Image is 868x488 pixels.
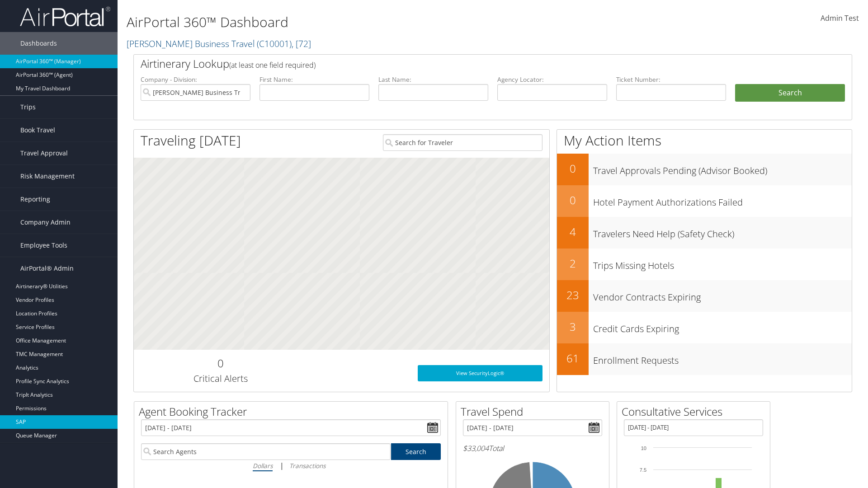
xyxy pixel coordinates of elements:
[593,223,852,240] h3: Travelers Need Help (Safety Check)
[20,234,67,257] span: Employee Tools
[593,192,852,209] h3: Hotel Payment Authorizations Failed
[593,318,852,335] h3: Credit Cards Expiring
[557,280,852,312] a: 23Vendor Contracts Expiring
[418,365,542,381] a: View SecurityLogic®
[821,5,859,33] a: Admin Test
[616,75,726,84] label: Ticket Number:
[141,75,250,84] label: Company - Division:
[253,461,273,470] i: Dollars
[20,142,68,164] span: Travel Approval
[557,131,852,150] h1: My Action Items
[557,351,589,366] h2: 61
[20,188,50,211] span: Reporting
[735,84,845,102] button: Search
[557,312,852,343] a: 3Credit Cards Expiring
[463,443,489,453] span: $33,004
[593,255,852,272] h3: Trips Missing Hotels
[20,257,74,280] span: AirPortal® Admin
[139,404,448,419] h2: Agent Booking Tracker
[141,356,300,371] h2: 0
[497,75,607,84] label: Agency Locator:
[141,372,300,385] h3: Critical Alerts
[141,443,391,460] input: Search Agents
[141,131,241,150] h1: Traveling [DATE]
[593,160,852,177] h3: Travel Approvals Pending (Advisor Booked)
[289,461,325,470] i: Transactions
[557,287,589,303] h2: 23
[20,119,55,141] span: Book Travel
[127,38,311,50] a: [PERSON_NAME] Business Travel
[557,319,589,334] h2: 3
[20,211,71,234] span: Company Admin
[557,192,589,208] h2: 0
[141,460,441,471] div: |
[20,6,110,27] img: airportal-logo.png
[292,38,311,50] span: , [ 72 ]
[821,13,859,23] span: Admin Test
[20,32,57,55] span: Dashboards
[557,217,852,249] a: 4Travelers Need Help (Safety Check)
[141,56,785,71] h2: Airtinerary Lookup
[593,286,852,304] h3: Vendor Contracts Expiring
[641,446,646,451] tspan: 10
[557,154,852,185] a: 0Travel Approvals Pending (Advisor Booked)
[391,443,441,460] a: Search
[640,467,646,473] tspan: 7.5
[461,404,609,419] h2: Travel Spend
[20,96,36,118] span: Trips
[257,38,292,50] span: ( C10001 )
[557,249,852,280] a: 2Trips Missing Hotels
[20,165,75,188] span: Risk Management
[383,134,542,151] input: Search for Traveler
[557,185,852,217] a: 0Hotel Payment Authorizations Failed
[557,343,852,375] a: 61Enrollment Requests
[127,13,615,32] h1: AirPortal 360™ Dashboard
[378,75,488,84] label: Last Name:
[259,75,369,84] label: First Name:
[557,161,589,176] h2: 0
[622,404,770,419] h2: Consultative Services
[557,256,589,271] h2: 2
[557,224,589,239] h2: 4
[229,60,316,70] span: (at least one field required)
[463,443,602,453] h6: Total
[593,350,852,367] h3: Enrollment Requests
